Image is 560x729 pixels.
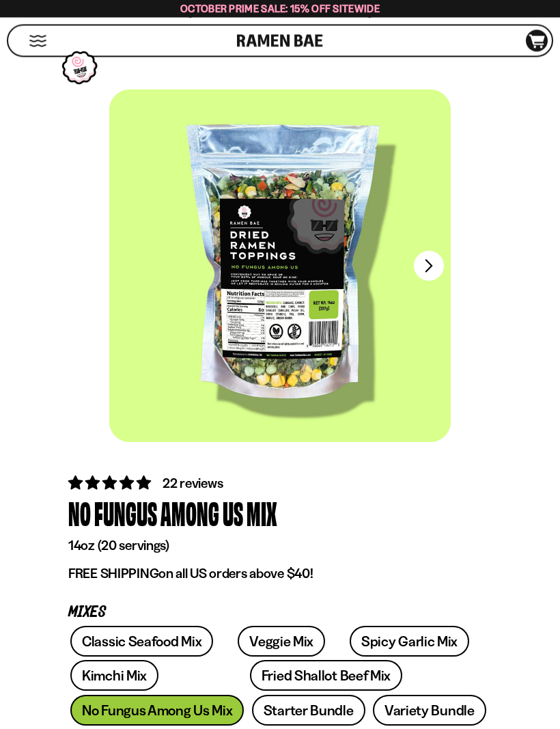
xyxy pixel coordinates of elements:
div: No [68,494,91,534]
button: Mobile Menu Trigger [29,36,47,47]
a: Fried Shallot Beef Mix [250,661,402,691]
strong: FREE SHIPPING [68,566,158,582]
span: October Prime Sale: 15% off Sitewide [180,2,380,15]
button: Next [414,251,444,281]
a: Veggie Mix [238,627,325,657]
div: Among [160,494,219,534]
div: Fungus [94,494,157,534]
a: Classic Seafood Mix [70,627,213,657]
span: 22 reviews [163,476,223,492]
a: Variety Bundle [373,696,486,726]
a: Spicy Garlic Mix [350,627,469,657]
p: 14oz (20 servings) [68,538,492,555]
p: on all US orders above $40! [68,566,492,583]
p: Mixes [68,607,492,620]
a: Starter Bundle [252,696,365,726]
div: Us [223,494,243,534]
span: 4.82 stars [68,475,154,492]
div: Mix [247,494,277,534]
a: Kimchi Mix [70,661,158,691]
